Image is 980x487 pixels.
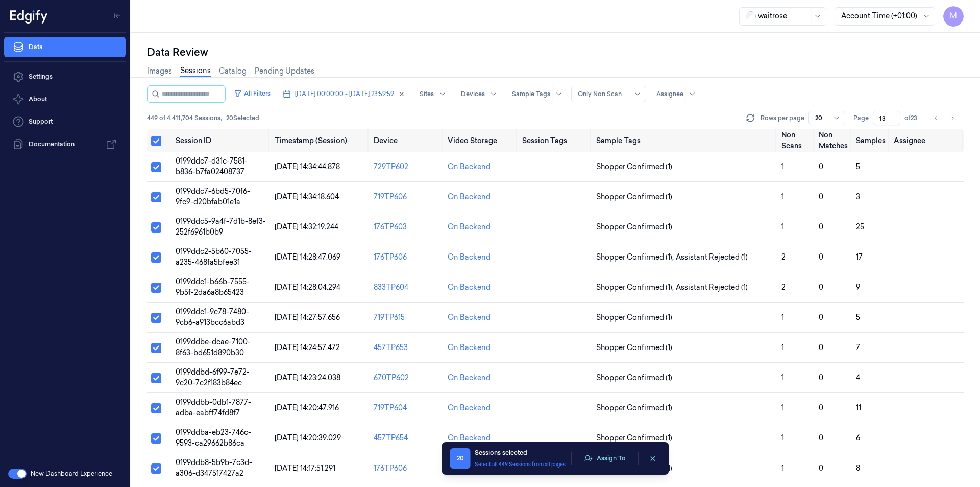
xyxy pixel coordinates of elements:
a: Documentation [4,134,126,154]
button: Select row [151,192,161,202]
th: Timestamp (Session) [271,129,370,152]
span: 2 [781,283,786,292]
a: Catalog [219,66,247,77]
span: 1 [781,433,784,443]
div: 457TP653 [374,342,439,353]
span: 20 Selected [226,113,259,123]
span: Shopper Confirmed (1) [596,312,672,323]
a: Data [4,37,126,57]
span: 0 [819,192,823,201]
span: 0 [819,162,823,171]
th: Video Storage [444,129,518,152]
span: 1 [781,222,784,231]
span: 0 [819,252,823,262]
div: On Backend [448,192,491,202]
span: 3 [856,192,860,201]
span: 5 [856,162,860,171]
div: On Backend [448,433,491,444]
span: 20 [450,448,471,469]
button: Select row [151,162,161,172]
span: Shopper Confirmed (1) [596,403,672,413]
button: Select row [151,252,161,263]
span: 0199ddc5-9a4f-7d1b-8ef3-252f6961b0b9 [176,217,266,237]
div: On Backend [448,282,491,293]
button: Go to next page [945,111,960,125]
div: 719TP615 [374,312,439,323]
div: 719TP604 [374,403,439,413]
span: Shopper Confirmed (1) [596,161,672,172]
div: On Backend [448,403,491,413]
span: 0199ddc7-d31c-7581-b836-b7fa02408737 [176,156,248,176]
span: [DATE] 14:23:24.038 [275,373,340,382]
a: Support [4,111,126,132]
span: 0199ddc7-6bd5-70f6-9fc9-d20bfab01e1a [176,187,250,206]
span: 0 [819,343,823,352]
span: 17 [856,252,863,262]
div: 719TP606 [374,192,439,202]
button: Select row [151,222,161,233]
span: 0199ddbd-6f99-7e72-9c20-7c2f183b84ec [176,367,250,387]
span: M [943,6,964,27]
span: 0199ddba-eb23-746c-9593-ca29662b86ca [176,428,251,448]
button: Select row [151,433,161,444]
div: On Backend [448,222,491,233]
span: 25 [856,222,864,231]
div: 176TP606 [374,463,439,474]
a: Settings [4,66,126,87]
span: 11 [856,403,861,412]
button: Go to previous page [929,111,943,125]
span: 0199ddb8-5b9b-7c3d-a306-d347517427a2 [176,458,252,478]
div: 833TP604 [374,282,439,293]
span: Assistant Rejected (1) [676,282,748,293]
button: Select all [151,136,161,146]
th: Sample Tags [592,129,777,152]
span: 0 [819,433,823,443]
button: Select row [151,343,161,353]
button: Assign To [578,451,632,466]
button: Select row [151,463,161,474]
span: Assistant Rejected (1) [676,252,748,263]
div: On Backend [448,312,491,323]
span: 6 [856,433,860,443]
p: Rows per page [761,113,804,123]
span: Shopper Confirmed (1) [596,373,672,383]
span: 5 [856,313,860,322]
button: clearSelection [645,450,661,467]
div: On Backend [448,342,491,353]
button: Select row [151,373,161,383]
span: 0 [819,283,823,292]
span: [DATE] 14:20:39.029 [275,433,341,443]
div: On Backend [448,252,491,263]
button: About [4,89,126,109]
span: 0199ddc1-9c78-7480-9cb6-a913bcc6abd3 [176,307,249,327]
span: Shopper Confirmed (1) [596,433,672,444]
a: Sessions [180,65,211,77]
span: 8 [856,463,860,473]
span: [DATE] 14:20:47.916 [275,403,339,412]
span: 9 [856,283,860,292]
th: Session Tags [518,129,592,152]
span: [DATE] 00:00:00 - [DATE] 23:59:59 [295,89,394,99]
span: 0 [819,463,823,473]
div: Data Review [147,45,964,59]
span: 0 [819,313,823,322]
div: 729TP602 [374,161,439,172]
span: [DATE] 14:34:44.878 [275,162,340,171]
span: Shopper Confirmed (1) , [596,282,676,293]
th: Samples [852,129,890,152]
div: On Backend [448,373,491,383]
span: 0 [819,373,823,382]
span: [DATE] 14:28:47.069 [275,252,340,262]
span: 0199ddbe-dcae-7100-8f63-bd651d890b30 [176,337,251,357]
span: 1 [781,343,784,352]
span: 1 [781,403,784,412]
span: 0 [819,222,823,231]
button: [DATE] 00:00:00 - [DATE] 23:59:59 [279,86,409,102]
th: Device [370,129,444,152]
span: 4 [856,373,860,382]
th: Assignee [890,129,964,152]
button: All Filters [230,85,275,102]
span: of 23 [904,113,921,123]
button: Select row [151,403,161,413]
span: [DATE] 14:24:57.472 [275,343,340,352]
